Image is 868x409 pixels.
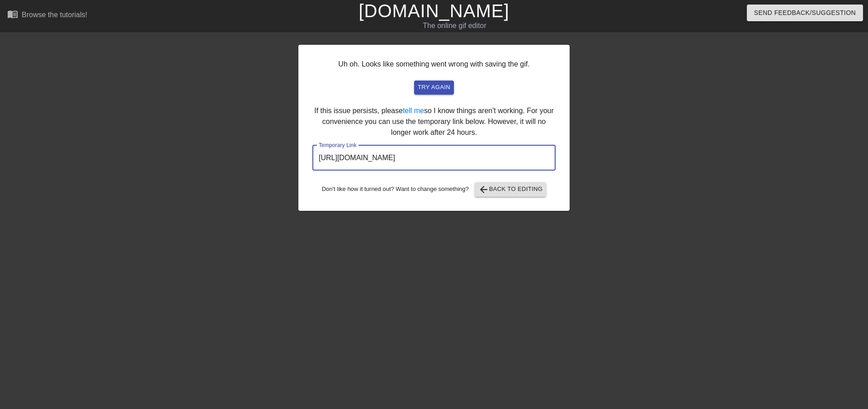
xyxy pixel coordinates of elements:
[414,81,454,95] button: try again
[359,1,509,21] a: [DOMAIN_NAME]
[418,82,450,93] span: try again
[747,5,863,21] button: Send Feedback/Suggestion
[298,45,570,211] div: Uh oh. Looks like something went wrong with saving the gif. If this issue persists, please so I k...
[312,182,556,197] div: Don't like how it turned out? Want to change something?
[403,107,424,114] a: tell me
[754,7,856,19] span: Send Feedback/Suggestion
[478,184,489,195] span: arrow_back
[294,20,615,31] div: The online gif editor
[7,9,87,23] a: Browse the tutorials!
[312,145,556,171] input: bare
[478,184,543,195] span: Back to Editing
[7,9,18,19] span: menu_book
[475,182,547,197] button: Back to Editing
[22,11,87,19] div: Browse the tutorials!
